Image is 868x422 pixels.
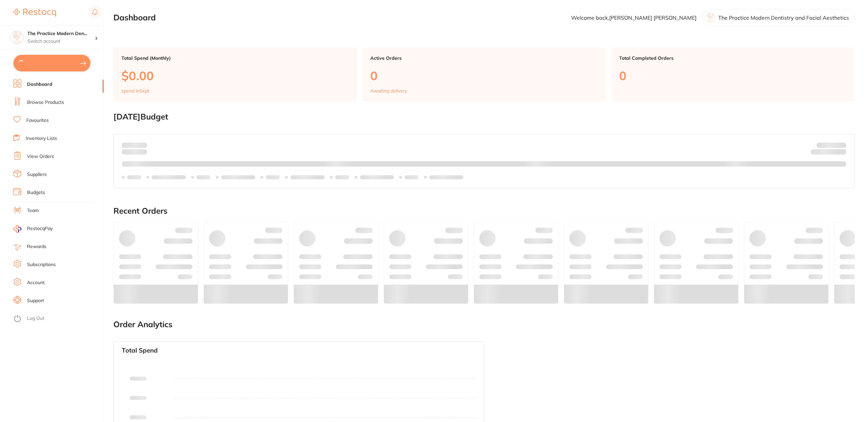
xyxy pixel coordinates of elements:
p: Total Spend (Monthly) [121,55,349,61]
h2: [DATE] Budget [113,112,855,122]
p: The Practice Modern Dentistry and Facial Aesthetics [718,15,849,21]
h3: Total Spend [122,347,158,354]
a: Inventory Lists [26,135,57,142]
a: Browse Products [27,99,64,106]
h2: Order Analytics [113,320,855,329]
p: 0 [619,69,847,82]
p: Switch account [27,38,95,45]
a: Active Orders0Awaiting delivery [362,47,606,101]
p: Remaining: [811,148,846,156]
p: spend in Sept [121,88,149,93]
p: Labels extended [152,175,186,180]
p: month [122,148,147,156]
a: Team [27,207,39,214]
p: Labels extended [429,175,463,180]
p: Labels [405,175,419,180]
p: Labels [266,175,280,180]
p: Budget: [817,142,846,148]
a: Restocq Logo [13,5,56,20]
p: Spent: [122,142,147,148]
strong: $0.00 [835,150,846,156]
img: The Practice Modern Dentistry and Facial Aesthetics [10,31,24,44]
p: Labels [127,175,141,180]
h2: Recent Orders [113,206,855,216]
p: Welcome back, [PERSON_NAME] [PERSON_NAME] [571,15,697,21]
p: Labels extended [291,175,325,180]
a: Dashboard [27,81,52,88]
a: Support [27,297,44,304]
p: 0 [370,69,598,82]
img: RestocqPay [13,225,21,233]
strong: $0.00 [135,142,147,148]
p: Labels [196,175,210,180]
p: Labels extended [221,175,255,180]
p: Awaiting delivery [370,88,407,93]
img: Restocq Logo [13,9,56,17]
a: RestocqPay [13,225,53,233]
p: Active Orders [370,55,598,61]
a: Subscriptions [27,261,56,268]
a: Total Spend (Monthly)$0.00spend inSept [113,47,357,101]
strong: $NaN [833,142,846,148]
a: Log Out [27,315,44,322]
h4: The Practice Modern Dentistry and Facial Aesthetics [27,30,95,37]
a: Favourites [26,117,49,124]
h2: Dashboard [113,13,156,22]
p: $0.00 [121,69,349,82]
a: Budgets [27,189,45,196]
p: Labels extended [360,175,394,180]
p: Total Completed Orders [619,55,847,61]
a: Account [27,279,45,286]
a: Rewards [27,243,46,250]
a: Suppliers [27,171,47,178]
button: Log Out [13,313,102,324]
p: Labels [335,175,349,180]
a: Total Completed Orders0 [611,47,855,101]
span: RestocqPay [27,225,53,232]
a: View Orders [27,153,54,160]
